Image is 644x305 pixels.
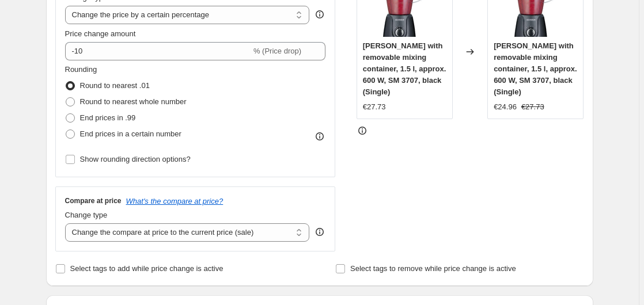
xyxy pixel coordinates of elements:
[80,113,136,122] span: End prices in .99
[363,41,446,96] span: [PERSON_NAME] with removable mixing container, 1.5 l, approx. 600 W, SM 3707, black (Single)
[65,42,251,60] input: -15
[521,101,544,113] strike: €27.73
[65,211,108,219] span: Change type
[494,101,517,113] div: €24.96
[363,101,386,113] div: €27.73
[65,65,97,74] span: Rounding
[314,226,325,238] div: help
[65,29,136,38] span: Price change amount
[80,155,191,163] span: Show rounding direction options?
[350,264,516,273] span: Select tags to remove while price change is active
[126,197,223,205] button: What's the compare at price?
[80,81,150,90] span: Round to nearest .01
[65,196,122,205] h3: Compare at price
[253,47,301,55] span: % (Price drop)
[314,9,325,20] div: help
[80,129,181,138] span: End prices in a certain number
[494,41,577,96] span: [PERSON_NAME] with removable mixing container, 1.5 l, approx. 600 W, SM 3707, black (Single)
[80,97,187,106] span: Round to nearest whole number
[70,264,223,273] span: Select tags to add while price change is active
